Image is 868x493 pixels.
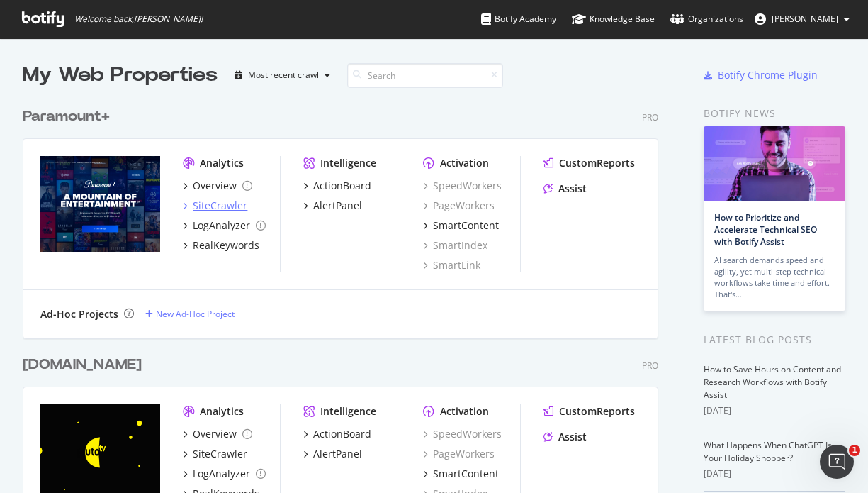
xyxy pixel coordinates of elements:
[423,218,499,233] a: SmartContent
[303,447,362,461] a: AlertPanel
[40,156,160,253] img: www.paramountplus.com
[320,156,376,170] div: Intelligence
[433,467,499,481] div: SmartContent
[423,467,499,481] a: SmartContent
[704,363,841,401] a: How to Save Hours on Content and Research Workflows with Botify Assist
[183,427,252,441] a: Overview
[704,106,845,121] div: Botify news
[743,8,861,31] button: [PERSON_NAME]
[849,445,860,456] span: 1
[248,71,319,79] div: Most recent crawl
[704,126,845,201] img: How to Prioritize and Accelerate Technical SEO with Botify Assist
[183,218,266,233] a: LogAnalyzer
[440,404,489,419] div: Activation
[193,427,237,441] div: Overview
[193,199,247,213] div: SiteCrawler
[559,404,635,419] div: CustomReports
[423,199,495,213] a: PageWorkers
[820,445,854,479] iframe: Intercom live chat
[23,106,110,127] div: Paramount+
[183,467,266,481] a: LogAnalyzer
[772,13,838,25] span: Justin Briggs
[23,355,147,375] a: [DOMAIN_NAME]
[183,238,259,253] a: RealKeywords
[193,447,247,461] div: SiteCrawler
[193,179,237,193] div: Overview
[670,12,743,26] div: Organizations
[423,238,487,253] a: SmartIndex
[559,156,635,170] div: CustomReports
[229,64,336,87] button: Most recent crawl
[156,308,235,320] div: New Ad-Hoc Project
[642,360,658,372] div: Pro
[543,182,587,196] a: Assist
[145,308,235,320] a: New Ad-Hoc Project
[642,111,658,123] div: Pro
[303,199,362,213] a: AlertPanel
[183,447,247,461] a: SiteCrawler
[481,12,556,26] div: Botify Academy
[433,218,499,233] div: SmartContent
[320,404,376,419] div: Intelligence
[423,427,502,441] a: SpeedWorkers
[423,179,502,193] a: SpeedWorkers
[23,106,115,127] a: Paramount+
[74,13,203,25] span: Welcome back, [PERSON_NAME] !
[543,430,587,444] a: Assist
[183,179,252,193] a: Overview
[704,404,845,417] div: [DATE]
[200,404,244,419] div: Analytics
[558,430,587,444] div: Assist
[23,355,142,375] div: [DOMAIN_NAME]
[440,156,489,170] div: Activation
[313,199,362,213] div: AlertPanel
[193,467,250,481] div: LogAnalyzer
[313,447,362,461] div: AlertPanel
[347,63,503,88] input: Search
[704,68,818,82] a: Botify Chrome Plugin
[704,439,832,464] a: What Happens When ChatGPT Is Your Holiday Shopper?
[40,307,118,321] div: Ad-Hoc Projects
[572,12,655,26] div: Knowledge Base
[704,467,845,480] div: [DATE]
[313,179,371,193] div: ActionBoard
[303,179,371,193] a: ActionBoard
[718,68,818,82] div: Botify Chrome Plugin
[558,182,587,196] div: Assist
[200,156,244,170] div: Analytics
[543,404,635,419] a: CustomReports
[193,238,259,253] div: RealKeywords
[183,199,247,213] a: SiteCrawler
[423,258,480,272] a: SmartLink
[193,218,250,233] div: LogAnalyzer
[543,156,635,170] a: CustomReports
[303,427,371,441] a: ActionBoard
[313,427,371,441] div: ActionBoard
[704,332,845,348] div: Latest Blog Posts
[23,61,218,89] div: My Web Properties
[714,255,835,300] div: AI search demands speed and agility, yet multi-step technical workflows take time and effort. Tha...
[423,447,495,461] a: PageWorkers
[714,211,817,248] a: How to Prioritize and Accelerate Technical SEO with Botify Assist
